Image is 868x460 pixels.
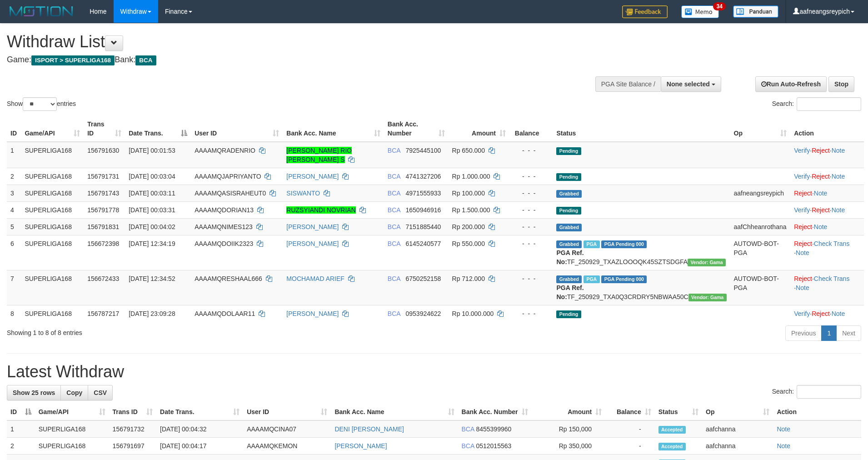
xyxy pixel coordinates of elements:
span: [DATE] 00:03:11 [129,190,175,197]
td: SUPERLIGA168 [35,438,109,455]
span: BCA [135,55,156,65]
span: AAAAMQJAPRIYANTO [195,173,261,180]
a: Reject [812,310,830,317]
a: Reject [812,147,830,154]
a: RUZSYIANDI NOVRIAN [286,206,355,214]
th: User ID: activate to sort column ascending [243,404,331,420]
a: Verify [794,173,810,180]
img: Feedback.jpg [622,5,668,18]
a: Show 25 rows [7,385,61,400]
th: Balance: activate to sort column ascending [605,404,655,420]
span: AAAAMQNIMES123 [195,223,253,230]
td: SUPERLIGA168 [21,168,84,185]
span: BCA [388,190,400,197]
th: User ID: activate to sort column ascending [191,116,283,142]
td: Rp 350,000 [532,438,605,455]
td: [DATE] 00:04:17 [156,438,243,455]
span: Pending [556,173,581,181]
a: Copy [60,385,88,400]
a: Note [832,147,845,154]
td: SUPERLIGA168 [21,185,84,201]
td: 3 [7,185,21,201]
td: aafchanna [702,420,773,438]
a: DENI [PERSON_NAME] [334,425,404,433]
td: AAAAMQCINA07 [243,420,331,438]
span: Copy 8455399960 to clipboard [476,425,511,433]
span: Pending [556,207,581,215]
th: Game/API: activate to sort column ascending [21,116,84,142]
a: [PERSON_NAME] [286,310,339,317]
td: 156791732 [109,420,157,438]
span: [DATE] 00:01:53 [129,147,175,154]
span: [DATE] 12:34:19 [129,240,175,247]
th: Date Trans.: activate to sort column ascending [156,404,243,420]
span: AAAAMQASISRAHEUT0 [195,190,266,197]
span: Rp 650.000 [452,147,485,154]
img: Button%20Memo.svg [681,5,719,18]
span: AAAAMQDOLAAR11 [195,310,255,317]
a: SISWANTO [286,190,320,197]
th: Action [790,116,864,142]
span: Copy 6750252158 to clipboard [405,275,441,282]
span: 156672398 [87,240,119,247]
th: Bank Acc. Name: activate to sort column ascending [331,404,458,420]
a: [PERSON_NAME] RIO [PERSON_NAME] S [286,147,352,163]
span: 156791831 [87,223,119,230]
b: PGA Ref. No: [556,249,584,265]
td: 1 [7,420,35,438]
div: - - - [513,239,549,248]
span: Grabbed [556,190,582,198]
td: [DATE] 00:04:32 [156,420,243,438]
a: [PERSON_NAME] [286,223,339,230]
td: Rp 150,000 [532,420,605,438]
td: SUPERLIGA168 [21,235,84,270]
span: Accepted [658,443,686,450]
td: · · [790,270,864,305]
span: BCA [388,275,400,282]
span: [DATE] 23:09:28 [129,310,175,317]
td: SUPERLIGA168 [21,305,84,322]
td: · · [790,201,864,218]
a: Reject [794,275,812,282]
span: Copy 0953924622 to clipboard [405,310,441,317]
a: Stop [828,76,854,92]
a: Note [832,206,845,214]
span: 156672433 [87,275,119,282]
h1: Latest Withdraw [7,363,861,381]
span: Copy [66,389,82,396]
a: Note [796,249,809,256]
div: - - - [513,189,549,198]
th: ID [7,116,21,142]
a: MOCHAMAD ARIEF [286,275,344,282]
th: Op: activate to sort column ascending [730,116,791,142]
th: Trans ID: activate to sort column ascending [109,404,157,420]
span: BCA [462,425,474,433]
span: Vendor URL: https://trx31.1velocity.biz [688,294,727,301]
span: Copy 4741327206 to clipboard [405,173,441,180]
span: Rp 10.000.000 [452,310,494,317]
span: Rp 550.000 [452,240,485,247]
td: AUTOWD-BOT-PGA [730,270,791,305]
span: 34 [713,2,725,10]
td: 2 [7,168,21,185]
input: Search: [797,385,861,399]
div: PGA Site Balance / [595,76,661,92]
a: Reject [794,190,812,197]
td: · · [790,305,864,322]
span: Grabbed [556,275,582,283]
td: SUPERLIGA168 [21,201,84,218]
span: AAAAMQDOIIK2323 [195,240,253,247]
span: Copy 7151885440 to clipboard [405,223,441,230]
span: Rp 200.000 [452,223,485,230]
th: ID: activate to sort column descending [7,404,35,420]
span: 156791630 [87,147,119,154]
a: Note [777,425,790,433]
td: SUPERLIGA168 [21,142,84,168]
th: Trans ID: activate to sort column ascending [84,116,125,142]
b: PGA Ref. No: [556,284,584,300]
a: Next [836,325,861,341]
td: 2 [7,438,35,455]
td: TF_250929_TXA0Q3CRDRY5NBWAA50C [553,270,730,305]
th: Status: activate to sort column ascending [655,404,702,420]
td: · [790,185,864,201]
